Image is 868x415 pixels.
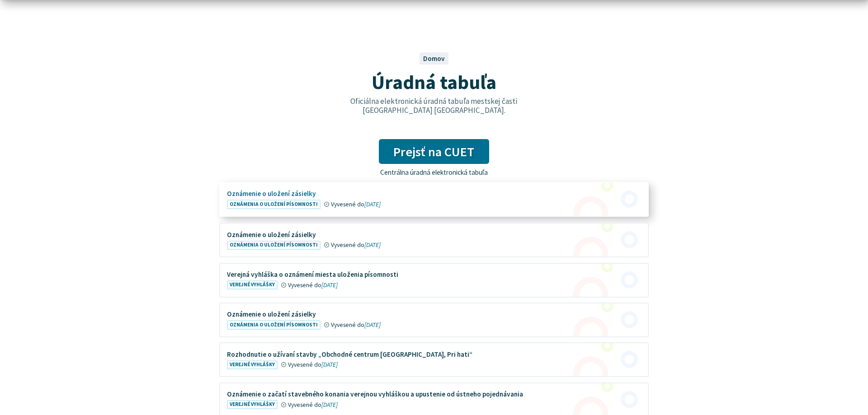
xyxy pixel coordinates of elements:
[282,168,587,178] p: Centrálna úradná elektronická tabuľa
[220,303,648,336] a: Oznámenie o uložení zásielky Oznámenia o uložení písomnosti Vyvesené do[DATE]
[220,343,648,376] a: Rozhodnutie o užívaní stavby „Obchodné centrum [GEOGRAPHIC_DATA], Pri hati“ Verejné vyhlášky Vyve...
[423,54,445,63] a: Domov
[372,70,496,94] span: Úradná tabuľa
[379,139,489,164] a: Prejsť na CUET
[220,183,648,216] a: Oznámenie o uložení zásielky Oznámenia o uložení písomnosti Vyvesené do[DATE]
[331,97,537,115] p: Oficiálna elektronická úradná tabuľa mestskej časti [GEOGRAPHIC_DATA] [GEOGRAPHIC_DATA].
[220,264,648,297] a: Verejná vyhláška o oznámení miesta uloženia písomnosti Verejné vyhlášky Vyvesené do[DATE]
[220,224,648,256] a: Oznámenie o uložení zásielky Oznámenia o uložení písomnosti Vyvesené do[DATE]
